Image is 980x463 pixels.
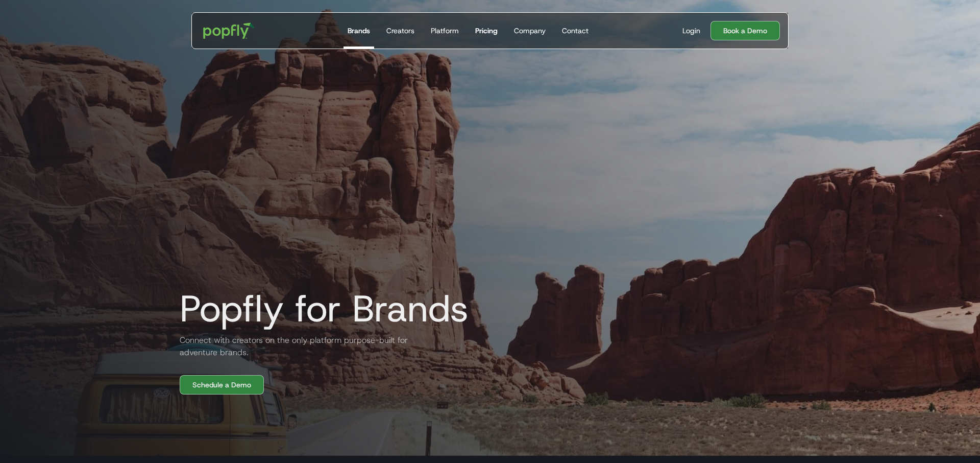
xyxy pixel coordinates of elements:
div: Company [514,26,546,36]
div: Login [682,26,700,36]
div: Brands [348,26,370,36]
a: Creators [382,13,419,49]
a: Pricing [471,13,502,49]
a: Login [678,26,704,36]
a: Book a Demo [710,21,780,40]
a: Company [510,13,550,49]
div: Pricing [475,26,498,36]
h2: Connect with creators on the only platform purpose-built for adventure brands. [171,334,416,359]
div: Platform [431,26,459,36]
a: Contact [558,13,593,49]
a: home [196,15,262,46]
h1: Popfly for Brands [171,288,469,329]
a: Brands [344,13,374,49]
div: Creators [386,26,414,36]
a: Schedule a Demo [180,375,264,395]
a: Platform [427,13,463,49]
div: Contact [562,26,589,36]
